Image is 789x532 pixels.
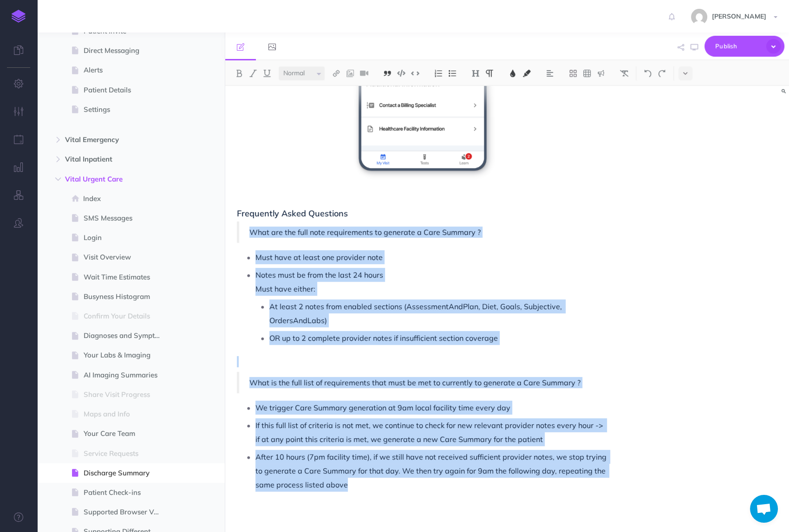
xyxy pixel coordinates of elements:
span: Your Labs & Imaging [84,350,169,361]
span: Busyness Histogram [84,291,169,302]
span: AI Imaging Summaries [84,370,169,381]
p: We trigger Care Summary generation at 9am local facility time every day [255,401,608,415]
img: 5da3de2ef7f569c4e7af1a906648a0de.jpg [691,9,707,25]
img: Alignment dropdown menu button [546,70,554,77]
span: Vital Emergency [65,134,157,145]
img: Text color button [509,70,517,77]
span: Your Care Team [84,428,169,439]
span: Publish [715,39,762,53]
img: Headings dropdown button [471,70,480,77]
span: Confirm Your Details [84,311,169,322]
span: Service Requests [84,448,169,459]
img: Blockquote button [383,70,391,77]
p: Must have either: [255,282,608,296]
img: Italic button [249,70,257,77]
span: Direct Messaging [84,45,169,56]
img: Clear styles button [620,70,628,77]
span: Wait Time Estimates [84,272,169,283]
p: If this full list of criteria is not met, we continue to check for new relevant provider notes ev... [255,418,608,446]
span: Vital Inpatient [65,154,157,165]
img: Code block button [397,70,405,77]
img: Callout dropdown menu button [597,70,605,77]
img: Unordered list button [448,70,456,77]
span: Maps and Info [84,409,169,420]
a: Open chat [750,495,778,523]
img: Bold button [235,70,243,77]
img: logo-mark.svg [12,10,26,23]
span: [PERSON_NAME] [707,12,771,20]
img: Link button [332,70,340,77]
span: Visit Overview [84,252,169,263]
p: What is the full list of requirements that must be met to currently to generate a Care Summary ? [249,377,598,388]
img: Text background color button [522,70,531,77]
span: Supported Browser Versions [84,506,169,518]
span: Alerts [84,65,169,76]
span: SMS Messages [84,213,169,224]
img: Ordered list button [434,70,443,77]
button: Publish [704,36,784,57]
img: Underline button [263,70,271,77]
img: Redo [658,70,666,77]
span: Settings [84,104,169,115]
p: What are the full note requirements to generate a Care Summary ? [249,227,598,238]
p: At least 2 notes from enabled sections (AssessmentAndPlan, Diet, Goals, Subjective, OrdersAndLabs) [269,299,608,327]
span: Frequently Asked Questions [237,208,348,219]
span: Index [83,193,169,204]
span: Share Visit Progress [84,389,169,400]
img: Create table button [583,70,591,77]
span: Patient Check-ins [84,487,169,498]
span: Patient Details [84,84,169,96]
p: Notes must be from the last 24 hours [255,268,608,282]
span: Vital Urgent Care [65,174,157,185]
p: After 10 hours (7pm facility time), if we still have not received sufficient provider notes, we s... [255,450,608,492]
img: Undo [644,70,652,77]
img: Paragraph button [485,70,494,77]
p: OR up to 2 complete provider notes if insufficient section coverage [269,331,608,345]
span: Diagnoses and Symptom Video Education [84,330,169,341]
span: Discharge Summary [84,467,169,479]
img: Add image button [346,70,354,77]
img: Add video button [360,70,368,77]
img: Inline code button [411,70,419,77]
p: Must have at least one provider note [255,250,608,264]
span: Login [84,232,169,243]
